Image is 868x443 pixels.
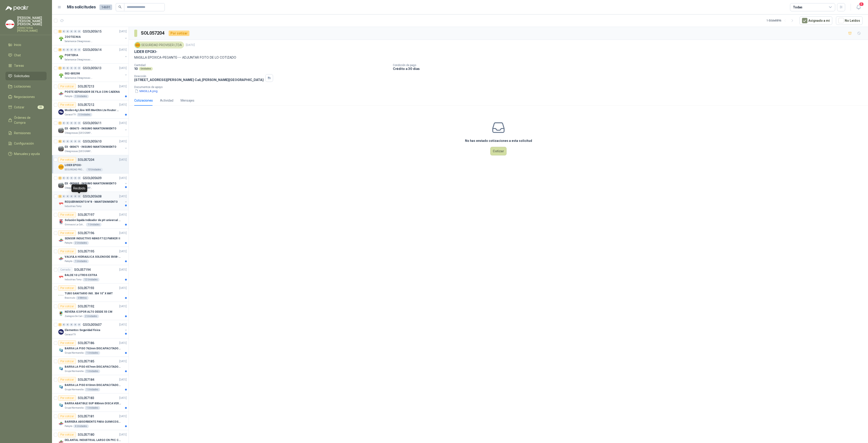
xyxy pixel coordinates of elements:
[78,378,94,381] p: SOL057184
[119,66,127,70] p: [DATE]
[134,78,264,82] p: [STREET_ADDRESS][PERSON_NAME] Cali , [PERSON_NAME][GEOGRAPHIC_DATA]
[83,121,101,125] p: GSOL005611
[169,31,189,36] div: Por cotizar
[85,351,100,355] div: 1 Unidades
[14,94,35,99] span: Negociaciones
[65,365,121,369] p: BARRA LA PISO 457mm DISCAPACITADOS SOCO
[70,67,73,70] div: 0
[465,138,532,143] h3: No has enviado cotizaciones a esta solicitud
[78,195,81,198] div: 0
[5,5,28,11] img: Logo peakr
[65,310,112,314] p: NEVERA ICOPOR ALTO DESDE 55 CM
[74,67,77,70] div: 0
[65,424,72,428] p: Patojito
[65,346,121,351] p: BARRA LA PISO 762mm DISCAPACITADOS SOCO
[134,98,153,103] div: Cotizaciones
[65,218,121,222] p: Solución liquida Indicador de pH universal de 500ml o 20 de 25ml (no tiras de papel)
[5,61,47,70] a: Tareas
[74,268,91,271] p: SOL057194
[119,121,127,125] p: [DATE]
[70,121,73,125] div: 0
[186,43,195,47] p: [DATE]
[65,383,121,387] p: BARRA LA PISO 610mm DISCAPACITADOS SOCO
[800,16,832,25] button: Asignado a mi
[70,30,73,33] div: 0
[78,415,94,418] p: SOL057181
[73,260,89,263] div: 1 Unidades
[134,89,158,93] button: MASILLA.png
[83,278,99,281] div: 12 Unidades
[5,150,47,158] a: Manuales y ayuda
[58,359,76,364] div: Por cotizar
[17,16,47,26] p: [PERSON_NAME] [PERSON_NAME] [PERSON_NAME]
[52,100,129,119] a: Por cotizarSOL057212[DATE] Company LogoModen 4g Libre Wifi Mw43tm Lte Router Móvil Internet 5ghz ...
[65,58,93,62] p: Salamanca Oleaginosas SAS
[52,283,129,302] a: Por cotizarSOL057193[DATE] Company LogoTUBO SANITARIO INX. 304 10" X 6MTBiocirculo6 Metros
[70,176,73,180] div: 0
[58,36,64,41] img: Company Logo
[5,82,47,91] a: Licitaciones
[52,210,129,229] a: Por cotizarSOL057197[DATE] Company LogoSolución liquida Indicador de pH universal de 500ml o 20 d...
[65,314,83,318] p: Zoologico De Cali
[65,205,82,208] p: Industrias Tomy
[119,304,127,309] p: [DATE]
[58,164,64,170] img: Company Logo
[58,323,62,326] div: 1
[65,388,84,391] p: Grupo Normandía
[58,414,76,419] div: Por cotizar
[85,369,100,373] div: 1 Unidades
[86,223,101,226] div: 1 Unidades
[119,359,127,364] p: [DATE]
[58,395,76,401] div: Por cotizar
[74,121,77,125] div: 0
[62,48,66,51] div: 0
[119,378,127,382] p: [DATE]
[52,412,129,430] a: Por cotizarSOL057181[DATE] Company LogoBARRERA ABSORBENTE PARA QUIMICOS (DERRAME DE HIPOCLORITO)P...
[859,2,864,6] span: 8
[65,71,80,76] p: 002-005298
[58,102,76,107] div: Por cotizar
[58,249,76,254] div: Por cotizar
[160,98,173,103] div: Actividad
[65,108,121,112] p: Moden 4g Libre Wifi Mw43tm Lte Router Móvil Internet 5ghz ALCATEL DESBLOQUEADO
[65,438,121,442] p: DELANTAL INDUSTRIAL LARGO EN PVC COLOR AMARILLO
[58,47,128,62] a: 4 0 0 0 0 0 GSOL005614[DATE] Company LogoPORTERIASalamanca Oleaginosas SAS
[58,175,128,190] a: 3 0 0 0 0 0 GSOL005609[DATE] Company LogoEX -000669 - INSUMO MANTENIMIENTOOleaginosas [GEOGRAPHIC...
[14,131,31,136] span: Remisiones
[65,223,85,226] p: Gimnasio La Colina
[78,213,94,216] p: SOL057197
[65,328,100,332] p: Elementos Seguridad Fisica
[83,176,101,180] p: GSOL005609
[65,113,76,117] p: Caracol TV
[58,128,64,133] img: Company Logo
[65,126,116,131] p: EX -000673 - INSUMO MANTENIMIENTO
[77,113,92,117] div: 5 Unidades
[83,140,101,143] p: GSOL005610
[62,176,66,180] div: 0
[5,103,47,112] a: Cotizar65
[767,17,796,24] div: 1 - 50 de 8896
[65,401,121,406] p: BARRA ABATIBLE SUP 800mm DISCA VERT SOCO
[490,147,507,155] button: Cotizar
[134,75,264,78] p: Dirección
[58,304,76,309] div: Por cotizar
[58,432,76,437] div: Por cotizar
[58,238,64,243] img: Company Logo
[65,200,118,204] p: REQUERIMIENTO N°8 - MANTENIMIENTO
[78,48,81,51] div: 0
[78,85,94,88] p: SOL057213
[62,323,66,326] div: 0
[58,285,76,291] div: Por cotizar
[76,296,89,300] div: 6 Metros
[134,42,184,48] div: SEGURIDAD PROVISER LTDA
[65,369,84,373] p: Grupo Normandía
[14,84,31,89] span: Licitaciones
[66,121,69,125] div: 0
[65,406,84,410] p: Grupo Normandía
[65,420,121,424] p: BARRERA ABSORBENTE PARA QUIMICOS (DERRAME DE HIPOCLORITO)
[14,42,21,47] span: Inicio
[58,157,76,162] div: Por cotizar
[58,267,72,272] div: Cerrado
[119,396,127,400] p: [DATE]
[67,4,96,10] h1: Mis solicitudes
